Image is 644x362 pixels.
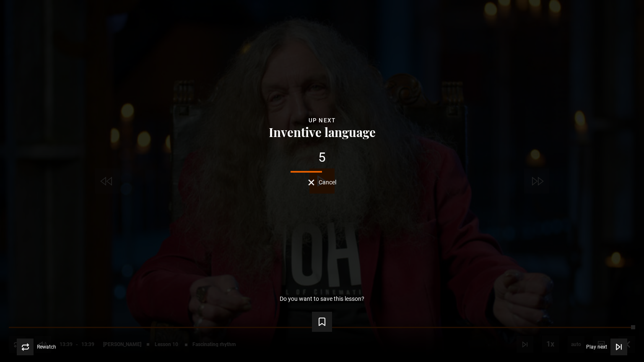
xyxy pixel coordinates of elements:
span: Play next [586,344,607,349]
p: Do you want to save this lesson? [280,296,364,302]
button: Rewatch [17,339,56,355]
div: 5 [13,151,631,164]
button: Play next [586,339,627,355]
span: Rewatch [37,344,56,349]
button: Inventive language [266,125,378,138]
button: Cancel [308,179,336,186]
div: Up next [13,116,631,125]
span: Cancel [319,179,336,185]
